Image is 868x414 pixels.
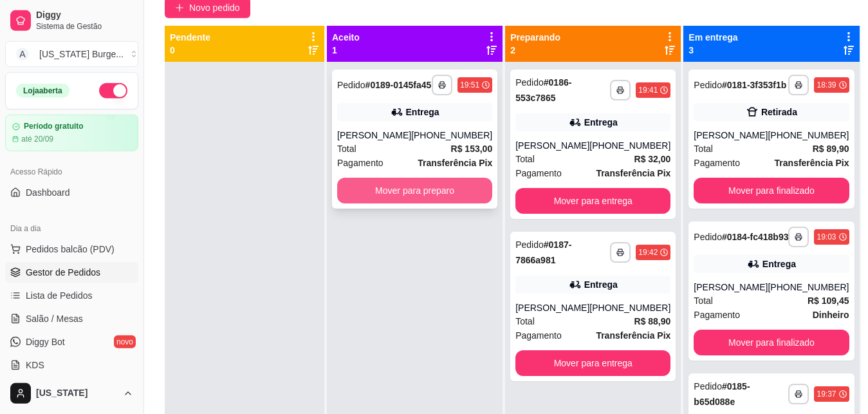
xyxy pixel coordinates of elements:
a: Dashboard [5,182,138,203]
strong: Transferência Pix [418,158,492,168]
p: 2 [510,44,560,57]
span: Pagamento [515,166,562,180]
div: 19:41 [638,85,658,95]
p: Em entrega [688,31,737,44]
a: Lista de Pedidos [5,285,138,306]
strong: Transferência Pix [775,158,849,168]
span: Sistema de Gestão [36,21,133,32]
strong: # 0189-0145fa45 [365,80,432,90]
strong: Dinheiro [813,310,849,320]
span: Total [694,294,713,308]
p: 0 [170,44,210,57]
strong: Transferência Pix [596,168,670,178]
strong: Transferência Pix [596,330,670,341]
span: Pedido [515,77,544,88]
span: Pedido [515,240,544,250]
div: [PHONE_NUMBER] [589,301,670,314]
strong: # 0184-fc418b93 [722,232,789,242]
span: Pedido [337,80,365,90]
span: Diggy [36,10,133,21]
div: [PERSON_NAME] [337,129,411,142]
a: Salão / Mesas [5,308,138,329]
div: [PERSON_NAME] [694,129,768,142]
span: Pagamento [694,308,740,322]
button: Alterar Status [99,83,127,99]
div: Retirada [761,106,797,118]
div: [PERSON_NAME] [515,301,589,314]
strong: R$ 32,00 [634,154,671,164]
button: [US_STATE] [5,378,138,409]
span: Total [337,142,356,156]
span: Dashboard [26,186,70,199]
span: Pagamento [515,328,562,343]
p: 3 [688,44,737,57]
div: Entrega [584,278,618,291]
article: até 20/09 [21,134,53,144]
article: Período gratuito [24,122,84,131]
div: Entrega [762,258,796,270]
div: [PHONE_NUMBER] [768,129,849,142]
a: Período gratuitoaté 20/09 [5,115,138,151]
div: 19:03 [817,232,836,242]
a: Gestor de Pedidos [5,262,138,283]
strong: # 0185-b65d088e [694,381,750,407]
div: Entrega [584,116,618,129]
strong: R$ 153,00 [451,144,493,154]
span: Pedidos balcão (PDV) [26,243,115,256]
span: Diggy Bot [26,335,65,348]
strong: R$ 109,45 [808,296,849,306]
div: 19:42 [638,247,658,258]
strong: R$ 88,90 [634,316,671,326]
strong: # 0186-553c7865 [515,77,571,103]
div: [PERSON_NAME] [694,281,768,294]
div: 18:39 [817,80,836,90]
span: Pedido [694,232,722,242]
div: Acesso Rápido [5,162,138,182]
span: Salão / Mesas [26,312,83,325]
div: 19:51 [460,80,479,90]
div: [PERSON_NAME] [515,139,589,152]
div: [PHONE_NUMBER] [411,129,492,142]
span: A [16,48,29,61]
span: Lista de Pedidos [26,289,93,302]
span: plus [175,3,184,12]
a: DiggySistema de Gestão [5,5,138,36]
div: [PHONE_NUMBER] [589,139,670,152]
span: KDS [26,359,44,372]
p: Aceito [332,31,360,44]
span: Pagamento [694,156,740,170]
button: Select a team [5,41,138,67]
strong: R$ 89,90 [813,144,849,154]
div: Loja aberta [16,84,69,98]
button: Mover para entrega [515,188,670,214]
span: Novo pedido [189,1,240,15]
a: Diggy Botnovo [5,332,138,352]
div: Dia a dia [5,218,138,239]
p: 1 [332,44,360,57]
span: Total [515,314,535,328]
button: Mover para entrega [515,350,670,376]
button: Mover para preparo [337,178,492,203]
div: Entrega [406,106,439,118]
span: Total [515,152,535,166]
span: Gestor de Pedidos [26,266,100,279]
strong: # 0181-3f353f1b [722,80,786,90]
div: [US_STATE] Burge ... [39,48,124,61]
strong: # 0187-7866a981 [515,240,571,265]
span: Pagamento [337,156,383,170]
p: Preparando [510,31,560,44]
button: Mover para finalizado [694,178,849,203]
a: KDS [5,355,138,375]
span: Pedido [694,381,722,391]
button: Mover para finalizado [694,330,849,355]
span: [US_STATE] [36,388,118,399]
span: Pedido [694,80,722,90]
div: 19:37 [817,389,836,399]
div: [PHONE_NUMBER] [768,281,849,294]
p: Pendente [170,31,210,44]
span: Total [694,142,713,156]
button: Pedidos balcão (PDV) [5,239,138,259]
